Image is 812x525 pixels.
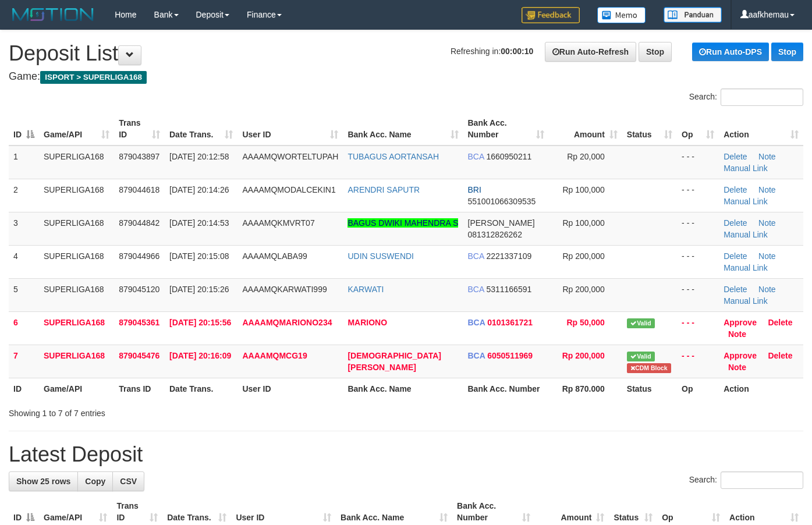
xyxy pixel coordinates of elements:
[562,218,604,228] span: Rp 100,000
[114,112,165,146] th: Trans ID: activate to sort column ascending
[343,112,463,146] th: Bank Acc. Name: activate to sort column ascending
[468,318,485,327] span: BCA
[119,285,159,294] span: 879045120
[237,378,343,399] th: User ID
[242,218,314,228] span: AAAAMQKMVRT07
[468,197,536,206] span: Copy 551001066309535 to clipboard
[112,471,144,491] a: CSV
[9,443,803,466] h1: Latest Deposit
[721,471,803,489] input: Search:
[724,351,757,360] a: Approve
[768,351,792,360] a: Delete
[724,218,747,228] a: Delete
[721,88,803,106] input: Search:
[9,345,39,378] td: 7
[39,212,114,245] td: SUPERLIGA168
[9,179,39,212] td: 2
[119,318,159,327] span: 879045361
[39,112,114,146] th: Game/API: activate to sort column ascending
[39,311,114,345] td: SUPERLIGA168
[689,471,803,489] label: Search:
[348,251,414,261] a: UDIN SUSWENDI
[9,146,39,179] td: 1
[622,112,677,146] th: Status: activate to sort column ascending
[724,185,747,194] a: Delete
[348,285,384,294] a: KARWATI
[622,378,677,399] th: Status
[486,285,531,294] span: Copy 5311166591 to clipboard
[758,251,776,261] a: Note
[724,197,768,206] a: Manual Link
[562,251,604,261] span: Rp 200,000
[639,42,672,62] a: Stop
[348,152,439,161] a: TUBAGUS AORTANSAH
[677,245,719,278] td: - - -
[758,218,776,228] a: Note
[567,152,605,161] span: Rp 20,000
[468,152,484,161] span: BCA
[348,185,420,194] a: ARENDRI SAPUTR
[724,230,768,239] a: Manual Link
[724,285,747,294] a: Delete
[237,112,343,146] th: User ID: activate to sort column ascending
[169,318,231,327] span: [DATE] 20:15:56
[771,42,803,61] a: Stop
[169,285,229,294] span: [DATE] 20:15:26
[120,477,137,486] span: CSV
[85,477,105,486] span: Copy
[677,146,719,179] td: - - -
[501,47,533,56] strong: 00:00:10
[39,378,114,399] th: Game/API
[9,212,39,245] td: 3
[468,185,481,194] span: BRI
[468,218,535,228] span: [PERSON_NAME]
[487,351,533,360] span: Copy 6050511969 to clipboard
[39,146,114,179] td: SUPERLIGA168
[77,471,113,491] a: Copy
[677,278,719,311] td: - - -
[114,378,165,399] th: Trans ID
[677,378,719,399] th: Op
[728,329,746,339] a: Note
[468,251,484,261] span: BCA
[724,318,757,327] a: Approve
[486,152,531,161] span: Copy 1660950211 to clipboard
[724,251,747,261] a: Delete
[677,179,719,212] td: - - -
[724,164,768,173] a: Manual Link
[169,351,231,360] span: [DATE] 20:16:09
[348,318,387,327] a: MARIONO
[343,378,463,399] th: Bank Acc. Name
[9,311,39,345] td: 6
[242,318,332,327] span: AAAAMQMARIONO234
[549,112,622,146] th: Amount: activate to sort column ascending
[719,378,803,399] th: Action
[39,278,114,311] td: SUPERLIGA168
[242,251,307,261] span: AAAAMQLABA99
[9,403,329,419] div: Showing 1 to 7 of 7 entries
[627,352,655,361] span: Valid transaction
[40,71,147,84] span: ISPORT > SUPERLIGA168
[9,112,39,146] th: ID: activate to sort column descending
[728,363,746,372] a: Note
[758,185,776,194] a: Note
[9,278,39,311] td: 5
[242,152,338,161] span: AAAAMQWORTELTUPAH
[562,285,604,294] span: Rp 200,000
[664,7,722,23] img: panduan.png
[468,351,485,360] span: BCA
[468,285,484,294] span: BCA
[677,345,719,378] td: - - -
[119,185,159,194] span: 879044618
[549,378,622,399] th: Rp 870.000
[692,42,769,61] a: Run Auto-DPS
[677,311,719,345] td: - - -
[9,471,78,491] a: Show 25 rows
[39,245,114,278] td: SUPERLIGA168
[451,47,533,56] span: Refreshing in:
[119,251,159,261] span: 879044966
[119,152,159,161] span: 879043897
[486,251,531,261] span: Copy 2221337109 to clipboard
[689,88,803,106] label: Search:
[463,378,549,399] th: Bank Acc. Number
